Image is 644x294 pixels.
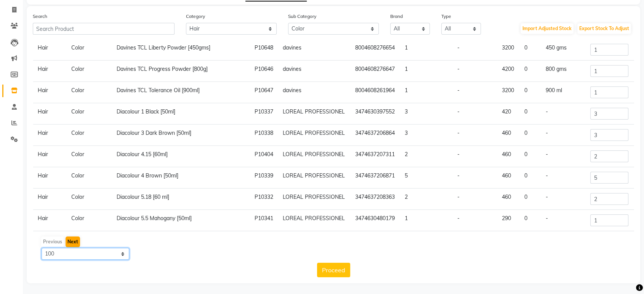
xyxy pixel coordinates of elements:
td: 0 [520,210,541,231]
td: Davines TCL Tolerance Oil [900ml] [112,82,250,103]
td: - [453,167,497,189]
label: Search [33,13,47,20]
td: LOREAL PROFESSIONEL [278,167,351,189]
td: Color [67,189,112,210]
td: Color [67,61,112,82]
td: P10341 [250,210,278,231]
td: 5 [400,167,453,189]
td: - [453,61,497,82]
td: Hair [33,39,67,61]
td: - [453,189,497,210]
td: - [541,189,586,210]
label: Category [186,13,205,20]
td: 900 ml [541,82,586,103]
td: Hair [33,167,67,189]
td: P10404 [250,146,278,167]
td: 460 [497,167,520,189]
td: - [541,146,586,167]
td: P10337 [250,103,278,125]
td: P10332 [250,189,278,210]
td: 3 [400,103,453,125]
td: 0 [520,167,541,189]
td: 1 [400,210,453,231]
td: davines [278,39,351,61]
td: 3 [400,125,453,146]
td: 3474637208363 [351,189,400,210]
td: 460 [497,189,520,210]
button: Import Adjusted Stock [521,23,574,34]
td: - [453,210,497,231]
label: Brand [390,13,403,20]
td: davines [278,82,351,103]
td: Diacolour 4.15 [60ml] [112,146,250,167]
td: 420 [497,103,520,125]
button: Export Stock To Adjust [577,23,631,34]
td: 0 [520,146,541,167]
td: Hair [33,210,67,231]
button: Proceed [317,263,350,277]
input: Search Product [33,23,175,35]
td: LOREAL PROFESSIONEL [278,125,351,146]
td: 290 [497,210,520,231]
td: Diacolour 3 Dark Brown [50ml] [112,125,250,146]
td: 0 [520,189,541,210]
td: 3200 [497,39,520,61]
td: 2 [400,146,453,167]
td: Color [67,125,112,146]
td: Color [67,210,112,231]
td: Hair [33,61,67,82]
label: Sub Category [288,13,316,20]
td: Davines TCL Progress Powder [800g] [112,61,250,82]
td: 0 [520,82,541,103]
td: Diacolour 5.5 Mahogany [50ml] [112,210,250,231]
td: 2 [400,189,453,210]
td: 8004608276654 [351,39,400,61]
td: 0 [520,39,541,61]
td: - [453,103,497,125]
td: - [541,125,586,146]
td: Color [67,39,112,61]
td: 3474630480179 [351,210,400,231]
td: - [541,167,586,189]
td: P10338 [250,125,278,146]
td: Hair [33,103,67,125]
td: 3474637207311 [351,146,400,167]
td: Color [67,103,112,125]
td: 3474630397552 [351,103,400,125]
button: Next [66,236,80,247]
td: 0 [520,61,541,82]
td: Diacolour 1 Black [50ml] [112,103,250,125]
td: Diacolour 4 Brown [50ml] [112,167,250,189]
td: LOREAL PROFESSIONEL [278,146,351,167]
td: 8004608276647 [351,61,400,82]
td: 1 [400,61,453,82]
td: 3200 [497,82,520,103]
td: 1 [400,82,453,103]
td: Color [67,82,112,103]
td: P10648 [250,39,278,61]
td: 0 [520,125,541,146]
label: Type [441,13,451,20]
td: P10647 [250,82,278,103]
td: - [541,210,586,231]
td: - [453,39,497,61]
td: P10339 [250,167,278,189]
td: - [453,146,497,167]
td: Davines TCL Liberty Powder [450gms] [112,39,250,61]
td: davines [278,61,351,82]
td: 8004608261964 [351,82,400,103]
td: LOREAL PROFESSIONEL [278,189,351,210]
td: Hair [33,189,67,210]
td: 460 [497,125,520,146]
td: - [453,125,497,146]
td: P10646 [250,61,278,82]
td: 460 [497,146,520,167]
td: 3474637206871 [351,167,400,189]
td: Hair [33,146,67,167]
td: 0 [520,103,541,125]
td: LOREAL PROFESSIONEL [278,210,351,231]
td: - [453,82,497,103]
td: 3474637206864 [351,125,400,146]
td: LOREAL PROFESSIONEL [278,103,351,125]
td: 450 gms [541,39,586,61]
